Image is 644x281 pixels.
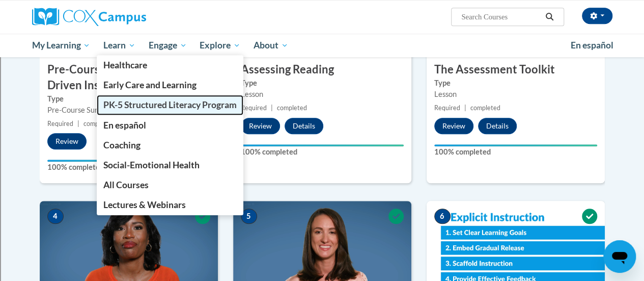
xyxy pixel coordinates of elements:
[4,198,640,208] div: TODO: put dlg title
[4,218,640,227] div: CANCEL
[603,240,636,273] iframe: Button to launch messaging window
[97,34,142,57] a: Learn
[564,35,620,56] a: En español
[571,40,613,50] span: En español
[582,8,612,24] button: Account Settings
[254,39,288,52] span: About
[4,42,640,52] div: Move To ...
[4,79,640,88] div: Rename
[4,97,640,107] div: Delete
[4,246,640,255] div: SAVE AND GO HOME
[103,99,237,110] span: PK-5 Structured Literacy Program
[460,11,542,23] input: Search Courses
[4,180,640,189] div: Television/Radio
[142,34,193,57] a: Engage
[4,13,94,24] input: Search outlines
[4,116,640,125] div: Download
[32,8,215,26] a: Cox Campus
[4,227,640,237] div: ???
[200,39,240,52] span: Explore
[97,115,243,135] a: En español
[103,60,147,70] span: Healthcare
[103,120,146,131] span: En español
[32,39,90,52] span: My Learning
[103,80,197,90] span: Early Care and Learning
[4,107,640,116] div: Rename Outline
[97,135,243,155] a: Coaching
[4,264,640,273] div: Move to ...
[247,34,295,57] a: About
[193,34,247,57] a: Explore
[4,189,640,198] div: Visual Art
[103,180,149,190] span: All Courses
[4,171,640,180] div: Newspaper
[103,199,186,210] span: Lectures & Webinars
[24,34,620,57] div: Main menu
[32,8,146,26] img: Cox Campus
[103,160,200,170] span: Social-Emotional Health
[4,24,640,33] div: Sort A > Z
[4,237,640,246] div: This outline has no content. Would you like to delete it?
[97,55,243,75] a: Healthcare
[4,143,640,152] div: Search for Source
[4,255,640,264] div: DELETE
[97,95,243,115] a: PK-5 Structured Literacy Program
[4,134,640,143] div: Add Outline Template
[97,175,243,195] a: All Courses
[4,162,640,171] div: Magazine
[149,39,187,52] span: Engage
[4,70,640,79] div: Sign out
[25,34,97,57] a: My Learning
[4,152,640,162] div: Journal
[4,33,640,42] div: Sort New > Old
[4,52,640,61] div: Delete
[97,195,243,215] a: Lectures & Webinars
[4,61,640,70] div: Options
[4,4,213,13] div: Home
[4,88,640,97] div: Move To ...
[97,155,243,175] a: Social-Emotional Health
[97,75,243,95] a: Early Care and Learning
[542,11,557,23] button: Search
[103,39,135,52] span: Learn
[103,140,141,150] span: Coaching
[4,125,640,134] div: Print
